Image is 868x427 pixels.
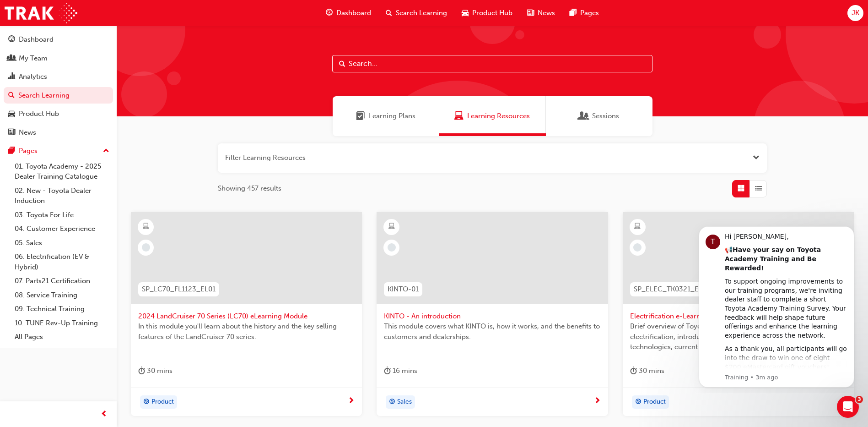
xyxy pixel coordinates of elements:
[19,127,36,138] div: News
[738,183,744,194] span: Grid
[8,147,15,155] span: pages-icon
[138,321,355,342] span: In this module you'll learn about the history and the key selling features of the LandCruiser 70 ...
[11,250,113,274] a: 06. Electrification (EV & Hybrid)
[4,31,113,48] a: Dashboard
[439,96,546,136] a: Learning ResourcesLearning Resources
[462,7,469,19] span: car-icon
[218,183,281,194] span: Showing 457 results
[356,111,365,121] span: Learning Plans
[643,397,666,407] span: Product
[635,396,642,408] span: target-icon
[472,8,512,18] span: Product Hub
[852,8,859,18] span: JK
[8,55,15,63] span: people-icon
[4,87,113,104] a: Search Learning
[4,105,113,122] a: Product Hub
[847,5,863,21] button: JK
[755,183,762,194] span: List
[630,311,846,322] span: Electrification e-Learning module
[4,68,113,85] a: Analytics
[369,111,415,121] span: Learning Plans
[348,397,355,405] span: next-icon
[101,409,108,420] span: prev-icon
[454,4,520,22] a: car-iconProduct Hub
[388,221,395,233] span: learningResourceType_ELEARNING-icon
[623,212,854,416] a: SP_ELEC_TK0321_ELElectrification e-Learning moduleBrief overview of Toyota’s thinking way and app...
[138,365,145,377] span: duration-icon
[633,243,642,252] span: learningRecordVerb_NONE-icon
[19,34,54,45] div: Dashboard
[570,7,577,19] span: pages-icon
[142,284,216,295] span: SP_LC70_FL1123_EL01
[332,55,652,72] input: Search...
[384,365,417,377] div: 16 mins
[5,3,77,23] a: Trak
[4,142,113,159] button: Pages
[378,4,454,22] a: search-iconSearch Learning
[11,330,113,344] a: All Pages
[8,36,15,44] span: guage-icon
[630,321,846,352] span: Brief overview of Toyota’s thinking way and approach on electrification, introduction of [DATE] e...
[336,8,371,18] span: Dashboard
[11,208,113,222] a: 03. Toyota For Life
[389,396,395,408] span: target-icon
[396,8,447,18] span: Search Learning
[11,316,113,330] a: 10. TUNE Rev-Up Training
[753,153,760,163] button: Open the filter
[19,146,38,156] div: Pages
[454,111,464,121] span: Learning Resources
[19,53,48,64] div: My Team
[384,365,391,377] span: duration-icon
[634,221,641,233] span: learningResourceType_ELEARNING-icon
[856,396,863,403] span: 3
[579,111,588,121] span: Sessions
[142,243,150,252] span: learningRecordVerb_NONE-icon
[630,365,664,377] div: 30 mins
[8,129,15,137] span: news-icon
[11,288,113,302] a: 08. Service Training
[634,284,702,295] span: SP_ELEC_TK0321_EL
[4,124,113,141] a: News
[388,243,396,252] span: learningRecordVerb_NONE-icon
[685,218,868,393] iframe: Intercom notifications message
[592,111,619,121] span: Sessions
[19,71,47,82] div: Analytics
[384,321,600,342] span: This module covers what KINTO is, how it works, and the benefits to customers and dealerships.
[527,7,534,19] span: news-icon
[8,92,15,100] span: search-icon
[318,4,378,22] a: guage-iconDashboard
[594,397,601,405] span: next-icon
[580,8,599,18] span: Pages
[11,159,113,184] a: 01. Toyota Academy - 2025 Dealer Training Catalogue
[131,212,362,416] a: SP_LC70_FL1123_EL012024 LandCruiser 70 Series (LC70) eLearning ModuleIn this module you'll learn ...
[19,109,59,119] div: Product Hub
[520,4,562,22] a: news-iconNews
[386,7,392,19] span: search-icon
[538,8,555,18] span: News
[467,111,530,121] span: Learning Resources
[8,73,15,81] span: chart-icon
[4,29,113,142] button: DashboardMy TeamAnalyticsSearch LearningProduct HubNews
[11,236,113,250] a: 05. Sales
[546,96,652,136] a: SessionsSessions
[11,302,113,316] a: 09. Technical Training
[339,59,345,69] span: Search
[138,311,355,322] span: 2024 LandCruiser 70 Series (LC70) eLearning Module
[397,397,412,407] span: Sales
[11,222,113,236] a: 04. Customer Experience
[138,365,173,377] div: 30 mins
[377,212,608,416] a: KINTO-01KINTO - An introductionThis module covers what KINTO is, how it works, and the benefits t...
[8,110,15,118] span: car-icon
[103,145,109,157] span: up-icon
[388,284,419,295] span: KINTO-01
[326,7,333,19] span: guage-icon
